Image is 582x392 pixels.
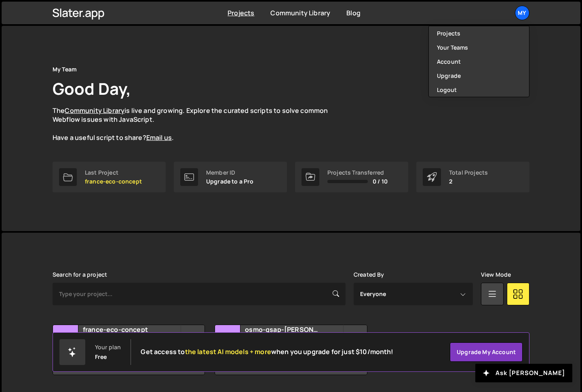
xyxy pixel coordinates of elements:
[53,325,205,375] a: fr france-eco-concept Created by [PERSON_NAME][EMAIL_ADDRESS][DOMAIN_NAME] 1 page, last updated b...
[270,8,330,17] a: Community Library
[429,54,529,69] a: Account
[228,8,254,17] a: Projects
[95,354,107,360] div: Free
[449,169,488,176] div: Total Projects
[515,6,529,20] a: My
[206,169,254,176] div: Member ID
[429,26,529,40] a: Projects
[83,325,180,334] h2: france-eco-concept
[373,178,388,185] span: 0 / 10
[346,8,361,17] a: Blog
[215,325,367,375] a: os osmo-gsap-[PERSON_NAME] Created by [PERSON_NAME][EMAIL_ADDRESS][DOMAIN_NAME] 1 page, last upda...
[354,271,384,278] label: Created By
[85,178,142,185] p: france-eco-concept
[146,133,172,142] a: Email us
[141,348,393,356] h2: Get access to when you upgrade for just $10/month!
[95,344,121,350] div: Your plan
[429,69,529,83] a: Upgrade
[429,40,529,54] a: Your Teams
[53,77,131,100] h1: Good Day,
[481,271,511,278] label: View Mode
[53,106,344,142] p: The is live and growing. Explore the curated scripts to solve common Webflow issues with JavaScri...
[65,106,124,115] a: Community Library
[449,178,488,185] p: 2
[245,325,342,334] h2: osmo-gsap-[PERSON_NAME]
[53,65,77,74] div: My Team
[327,169,388,176] div: Projects Transferred
[185,347,271,356] span: the latest AI models + more
[206,178,254,185] p: Upgrade to a Pro
[215,325,240,350] div: os
[53,162,166,192] a: Last Project france-eco-concept
[429,83,529,97] button: Logout
[53,325,78,350] div: fr
[450,342,523,362] a: Upgrade my account
[53,283,346,305] input: Type your project...
[475,364,572,382] button: Ask [PERSON_NAME]
[85,169,142,176] div: Last Project
[53,271,107,278] label: Search for a project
